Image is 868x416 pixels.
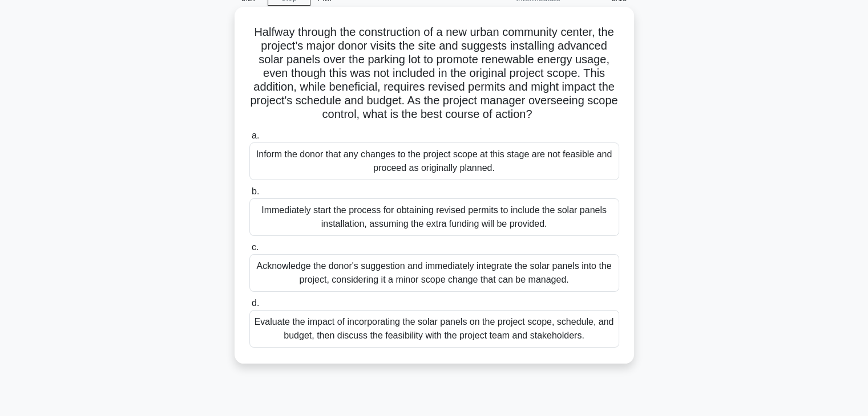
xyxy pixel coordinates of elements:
[252,130,259,140] span: a.
[252,186,259,196] span: b.
[248,25,620,122] h5: Halfway through the construction of a new urban community center, the project's major donor visit...
[249,254,619,292] div: Acknowledge the donor's suggestion and immediately integrate the solar panels into the project, c...
[252,298,259,308] span: d.
[249,198,619,236] div: Immediately start the process for obtaining revised permits to include the solar panels installat...
[249,142,619,180] div: Inform the donor that any changes to the project scope at this stage are not feasible and proceed...
[252,242,259,252] span: c.
[249,310,619,348] div: Evaluate the impact of incorporating the solar panels on the project scope, schedule, and budget,...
